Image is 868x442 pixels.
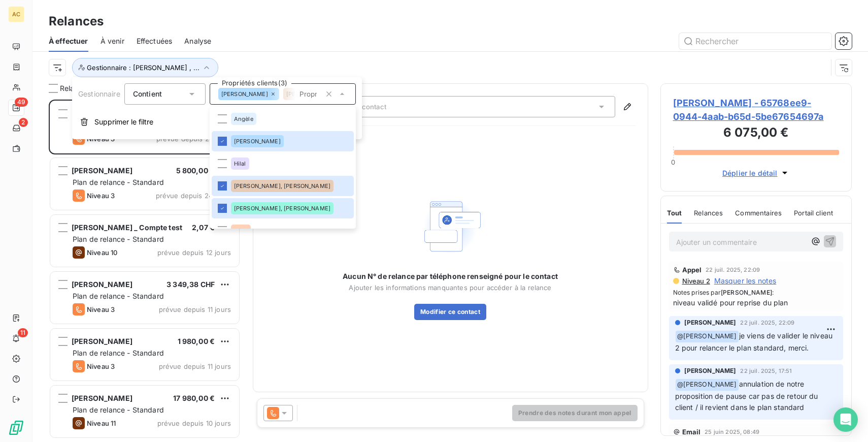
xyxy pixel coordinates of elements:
[72,223,182,232] span: [PERSON_NAME] _ Compte test
[133,89,162,98] span: Contient
[178,337,215,345] span: 1 980,00 €
[8,420,24,436] img: Logo LeanPay
[679,33,831,49] input: Rechercher
[72,337,132,345] span: [PERSON_NAME]
[740,368,792,374] span: 22 juil. 2025, 17:51
[159,362,231,370] span: prévue depuis 11 jours
[72,280,132,289] span: [PERSON_NAME]
[833,407,858,432] div: Open Intercom Messenger
[87,248,117,257] span: Niveau 10
[87,419,116,427] span: Niveau 11
[512,405,638,421] button: Prendre des notes durant mon appel
[72,394,132,402] span: [PERSON_NAME]
[714,276,777,286] span: Masquer les notes
[234,183,330,189] span: [PERSON_NAME], [PERSON_NAME]
[72,58,218,77] button: Gestionnaire : [PERSON_NAME] , ...
[8,120,24,136] a: 2
[8,6,24,22] div: AC
[19,118,28,127] span: 2
[740,320,794,326] span: 22 juil. 2025, 22:09
[673,96,840,123] span: [PERSON_NAME] - 65768ee9-0944-4aab-b65d-5be67654697a
[682,428,701,436] span: Email
[15,98,28,107] span: 49
[60,83,90,93] span: Relances
[414,304,486,320] button: Modifier ce contact
[675,331,835,352] span: je viens de valider le niveau 2 pour relancer le plan standard, merci.
[673,297,840,308] span: niveau validé pour reprise du plan
[234,205,330,211] span: [PERSON_NAME], [PERSON_NAME]
[234,161,246,167] span: Hilal
[72,109,132,118] span: [PERSON_NAME]
[673,288,840,297] span: Notes prises par :
[676,379,739,391] span: @ [PERSON_NAME]
[722,168,778,178] span: Déplier le détail
[156,192,231,200] span: prévue depuis 24 jours
[343,271,558,281] span: Aucun N° de relance par téléphone renseigné pour le contact
[49,100,241,442] div: grid
[157,419,231,427] span: prévue depuis 10 jours
[94,117,153,127] span: Supprimer le filtre
[49,36,88,46] span: À effectuer
[234,228,248,234] span: Alice
[49,12,104,30] h3: Relances
[184,36,211,46] span: Analyse
[694,209,723,217] span: Relances
[286,91,349,97] span: [PERSON_NAME], [PERSON_NAME]
[682,266,702,274] span: Appel
[176,166,215,175] span: 5 800,00 €
[681,277,710,285] span: Niveau 2
[671,158,675,166] span: 0
[719,167,793,179] button: Déplier le détail
[706,267,760,273] span: 22 juil. 2025, 22:09
[234,116,253,122] span: Angèle
[101,36,124,46] span: À venir
[73,178,164,186] span: Plan de relance - Standard
[735,209,782,217] span: Commentaires
[418,194,483,259] img: Empty state
[159,305,231,313] span: prévue depuis 11 jours
[137,36,173,46] span: Effectuées
[675,380,820,412] span: annulation de notre proposition de pause car pas de retour du client / il revient dans le plan st...
[721,289,772,296] span: [PERSON_NAME]
[676,331,739,342] span: @ [PERSON_NAME]
[295,89,321,99] input: Propriétés clients
[234,138,281,144] span: [PERSON_NAME]
[18,328,28,337] span: 11
[173,394,215,402] span: 17 980,00 €
[73,349,164,357] span: Plan de relance - Standard
[87,64,199,72] span: Gestionnaire : [PERSON_NAME] , ...
[349,283,551,292] span: Ajouter les informations manquantes pour accéder à la relance
[78,89,120,98] span: Gestionnaire
[166,280,215,289] span: 3 349,38 CHF
[72,166,132,175] span: [PERSON_NAME]
[73,235,164,243] span: Plan de relance - Standard
[705,429,759,435] span: 25 juin 2025, 08:49
[192,223,215,232] span: 2,07 €
[684,318,737,327] span: [PERSON_NAME]
[157,248,231,257] span: prévue depuis 12 jours
[87,362,115,370] span: Niveau 3
[684,366,737,375] span: [PERSON_NAME]
[73,292,164,300] span: Plan de relance - Standard
[87,305,115,313] span: Niveau 3
[667,209,682,217] span: Tout
[794,209,833,217] span: Portail client
[72,111,362,133] button: Supprimer le filtre
[221,91,268,97] span: [PERSON_NAME]
[673,123,840,144] h3: 6 075,00 €
[8,100,24,116] a: 49
[73,405,164,414] span: Plan de relance - Standard
[87,192,115,200] span: Niveau 3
